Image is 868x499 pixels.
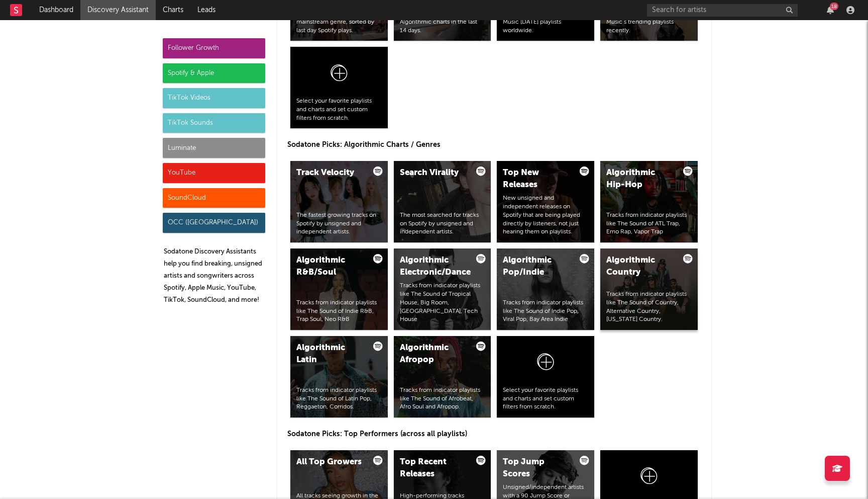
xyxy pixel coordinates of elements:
[290,161,388,242] a: Track VelocityThe fastest growing tracks on Spotify by unsigned and independent artists.
[600,161,698,242] a: Algorithmic Hip-HopTracks from indicator playlists like The Sound of ATL Trap, Emo Rap, Vapor Trap
[163,113,265,133] div: TikTok Sounds
[164,246,265,306] p: Sodatone Discovery Assistants help you find breaking, unsigned artists and songwriters across Spo...
[400,255,468,279] div: Algorithmic Electronic/Dance
[400,342,468,366] div: Algorithmic Afropop
[394,161,491,242] a: Search ViralityThe most searched for tracks on Spotify by unsigned and independent artists.
[163,188,265,208] div: SoundCloud
[163,38,265,58] div: Follower Growth
[606,255,675,279] div: Algorithmic Country
[296,299,382,324] div: Tracks from indicator playlists like The Sound of Indie R&B, Trap Soul, Neo R&B
[290,47,388,128] a: Select your favorite playlists and charts and set custom filters from scratch.
[400,282,485,324] div: Tracks from indicator playlists like The Sound of Tropical House, Big Room, [GEOGRAPHIC_DATA], Te...
[503,167,571,191] div: Top New Releases
[296,456,365,468] div: All Top Growers
[503,386,588,411] div: Select your favorite playlists and charts and set custom filters from scratch.
[830,3,838,10] div: 18
[606,211,692,236] div: Tracks from indicator playlists like The Sound of ATL Trap, Emo Rap, Vapor Trap
[296,167,365,179] div: Track Velocity
[163,213,265,233] div: OCC ([GEOGRAPHIC_DATA])
[400,10,485,35] div: Artists added to core Spotify Algorithmic charts in the last 14 days.
[290,248,388,330] a: Algorithmic R&B/SoulTracks from indicator playlists like The Sound of Indie R&B, Trap Soul, Neo R&B
[497,161,594,242] a: Top New ReleasesNew unsigned and independent releases on Spotify that are being played directly b...
[827,6,834,14] button: 18
[290,336,388,418] a: Algorithmic LatinTracks from indicator playlists like The Sound of Latin Pop, Reggaeton, Corridos.
[606,167,675,191] div: Algorithmic Hip-Hop
[163,88,265,108] div: TikTok Videos
[497,336,594,418] a: Select your favorite playlists and charts and set custom filters from scratch.
[394,248,491,330] a: Algorithmic Electronic/DanceTracks from indicator playlists like The Sound of Tropical House, Big...
[163,163,265,183] div: YouTube
[400,456,468,480] div: Top Recent Releases
[394,336,491,418] a: Algorithmic AfropopTracks from indicator playlists like The Sound of Afrobeat, Afro Soul and Afro...
[503,299,588,324] div: Tracks from indicator playlists like The Sound of Indie Pop, Viral Pop, Bay Area Indie
[503,456,571,480] div: Top Jump Scores
[163,138,265,158] div: Luminate
[287,428,701,440] p: Sodatone Picks: Top Performers (across all playlists)
[503,255,571,279] div: Algorithmic Pop/Indie
[600,248,698,330] a: Algorithmic CountryTracks from indicator playlists like The Sound of Country, Alternative Country...
[400,386,485,411] div: Tracks from indicator playlists like The Sound of Afrobeat, Afro Soul and Afropop.
[647,4,798,17] input: Search for artists
[400,167,468,179] div: Search Virality
[296,10,382,35] div: Up-and-comers from every mainstream genre, sorted by last day Spotify plays.
[296,97,382,122] div: Select your favorite playlists and charts and set custom filters from scratch.
[287,139,701,151] p: Sodatone Picks: Algorithmic Charts / Genres
[296,342,365,366] div: Algorithmic Latin
[296,211,382,236] div: The fastest growing tracks on Spotify by unsigned and independent artists.
[163,63,265,84] div: Spotify & Apple
[497,248,594,330] a: Algorithmic Pop/IndieTracks from indicator playlists like The Sound of Indie Pop, Viral Pop, Bay ...
[400,211,485,236] div: The most searched for tracks on Spotify by unsigned and independent artists.
[296,255,365,279] div: Algorithmic R&B/Soul
[503,194,588,236] div: New unsigned and independent releases on Spotify that are being played directly by listeners, not...
[296,386,382,411] div: Tracks from indicator playlists like The Sound of Latin Pop, Reggaeton, Corridos.
[606,290,692,324] div: Tracks from indicator playlists like The Sound of Country, Alternative Country, [US_STATE] Country.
